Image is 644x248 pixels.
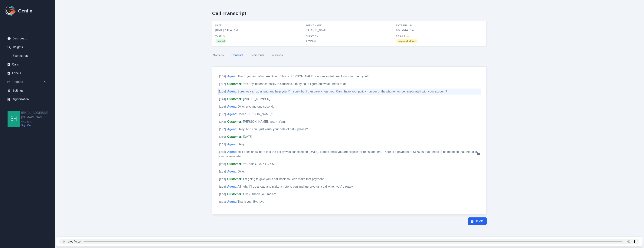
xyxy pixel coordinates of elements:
[243,177,325,181] span: I'm going to give you a call back so I can make that payment.
[5,5,17,17] img: Logo
[237,105,274,108] span: Okay, give me one second.
[219,128,226,131] span: [ 0:47 ]
[21,111,55,120] h2: [EMAIL_ADDRESS][DOMAIN_NAME]
[21,120,55,123] span: AADirect
[306,24,393,27] span: Agent Name
[237,200,265,203] span: Thank you. Bye-bye.
[227,112,237,116] span: Agent :
[227,90,237,93] span: Agent :
[396,28,483,32] span: 682175448734
[227,75,237,78] span: Agent :
[219,150,478,158] span: so it does show here that the policy was canceled on [DATE]. It does show you are eligible for re...
[219,143,226,146] span: [ 0:52 ]
[227,150,237,153] span: Agent :
[212,50,225,60] a: Overview
[5,52,50,60] a: Scorecards
[219,200,226,203] span: [ 1:31 ]
[219,178,226,181] span: [ 1:19 ]
[306,39,393,43] span: 1 minute
[396,39,418,43] span: Requires Followup
[21,123,55,127] a: Sign Out
[231,50,244,60] a: Transcript
[219,120,226,123] span: [ 0:45 ]
[219,170,226,173] span: [ 1:18 ]
[5,96,50,103] a: Organization
[396,24,483,27] span: External ID
[227,185,237,188] span: Agent :
[5,43,50,51] a: Insights
[219,113,226,116] span: [ 0:42 ]
[215,35,303,38] span: Type ✨
[5,35,50,42] a: Dashboard
[396,35,483,38] span: Result ✨
[237,170,245,173] span: Okay.
[219,82,226,85] span: [ 0:07 ]
[227,97,242,101] span: Customer :
[219,75,226,78] span: [ 0:03 ]
[5,87,50,94] a: Settings
[237,143,245,146] span: Okay,
[212,11,246,16] h2: Call Transcript
[219,105,226,108] span: [ 0:36 ]
[243,120,286,123] span: [PERSON_NAME], yes, ma'am.
[219,135,226,138] span: [ 0:50 ]
[227,143,237,146] span: Agent :
[243,162,276,166] span: You said $170? $176.50.
[219,163,226,166] span: [ 1:13 ]
[219,185,226,188] span: [ 1:25 ]
[8,111,20,127] img: bhackett@aadirect.com
[5,78,50,86] div: Reports
[227,120,242,123] span: Customer :
[212,50,487,60] nav: Tabs
[227,135,242,138] span: Customer :
[219,193,226,196] span: [ 1:30 ]
[243,82,348,85] span: Yes, my insurance policy is canceled. I'm trying to figure out what I need to do.
[5,69,50,77] a: Labels
[237,128,308,131] span: Okay. And can I just verify your date of birth, please?
[227,193,242,196] span: Customer :
[219,150,226,153] span: [ 0:58 ]
[227,200,237,203] span: Agent :
[468,217,486,225] button: Delete
[227,162,242,166] span: Customer :
[215,39,226,43] span: Support
[306,35,393,38] span: Duration
[237,112,273,116] span: Under [PERSON_NAME]?
[271,50,283,60] a: Validation
[243,97,271,101] span: [PHONE_NUMBER].
[243,135,253,138] span: [DATE].
[475,219,483,223] span: Delete
[18,8,32,14] h1: Genfin
[227,170,237,173] span: Agent :
[306,28,393,32] span: [PERSON_NAME]
[243,193,277,196] span: Okay. Thank you, ma'am.
[250,50,265,60] a: Scorecards
[215,24,303,27] span: Date
[59,239,639,244] audio: Your browser does not support the audio element.
[227,105,237,108] span: Agent :
[227,128,237,131] span: Agent :
[219,98,226,101] span: [ 0:24 ]
[215,28,303,32] span: [DATE] 7:48:42 AM
[227,82,242,85] span: Customer :
[227,177,242,181] span: Customer :
[237,185,353,188] span: All right. I'll go ahead and make a note to you and just give us a call when you're ready.
[219,90,226,93] span: [ 0:16 ]
[237,75,368,78] span: Thank you for calling AA Direct. This is [PERSON_NAME] on a recorded line. How can I help you?
[237,90,447,93] span: Sure, we can go ahead and help you. I'm sorry, but I can barely hear you. Can I have your policy ...
[5,61,50,68] a: Calls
